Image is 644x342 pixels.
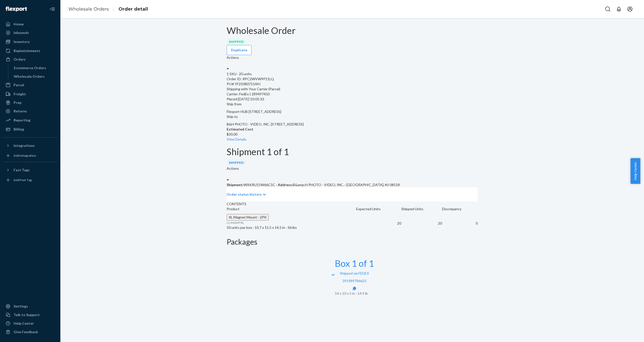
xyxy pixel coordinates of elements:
[227,127,478,132] p: Estimated Cost
[442,206,478,211] p: Discrepancy
[14,167,30,173] div: Fast Tags
[229,215,267,219] span: XL Magnet Mount - 2PK
[3,38,57,46] a: Inventory
[227,192,262,197] p: Order status history
[625,4,635,14] button: Open account menu
[442,221,478,226] p: 0
[3,107,57,115] a: Returns
[6,7,27,12] img: Flexport logo
[14,22,24,27] div: Home
[3,166,57,174] button: Fast Tags
[11,72,58,80] a: Wholesale Orders
[14,153,36,158] div: Add Integration
[3,55,57,63] a: Orders
[14,321,34,326] div: Help Center
[14,65,46,70] div: Ecommerce Orders
[14,329,38,334] div: Give Feedback
[227,109,281,114] span: Flexport HUB [STREET_ADDRESS]
[14,39,30,44] div: Inventory
[3,328,57,336] button: Give Feedback
[401,206,442,211] p: Shipped Units
[335,271,374,276] p: Shipped via FEDEX
[68,6,109,12] a: Wholesale Orders
[227,202,246,206] span: CONTENTS
[14,57,26,62] div: Orders
[14,178,32,182] div: Add Fast Tag
[227,87,478,92] p: Shipping with Your Carrier (Parcel)
[227,81,478,87] div: PO# YF2508071144J
[227,159,246,166] div: Shipped
[3,311,57,319] a: Talk to Support
[14,312,40,317] div: Talk to Support
[3,20,57,28] a: Home
[401,221,442,226] p: 20
[14,118,30,123] div: Reporting
[227,76,478,81] div: Order ID: RPC2WVW9P11LQ
[3,176,57,184] a: Add Fast Tag
[227,38,246,45] div: Shipped
[227,147,478,157] h1: Shipment 1 of 1
[227,114,478,119] p: Ship to
[227,221,244,225] span: LC-MGMTXL
[3,90,57,98] a: Freight
[227,182,478,187] p: WXKRU15W66C5C · B&amp;H PHOTO - VIDEO, INC. · [GEOGRAPHIC_DATA], NJ 08518
[3,29,57,37] a: Inbounds
[3,142,57,150] button: Integrations
[64,2,152,17] ol: breadcrumbs
[14,100,21,105] div: Prep
[614,4,624,14] button: Open notifications
[3,152,57,160] a: Add Integration
[227,225,356,230] p: 50 units per box · 10.7 x 15.5 x 14.5 in · 36 lbs
[227,206,356,211] p: Product
[227,122,304,126] span: B&H PHOTO - VIDEO, INC. [STREET_ADDRESS]
[14,82,24,88] div: Parcel
[227,214,269,221] button: XL Magnet Mount - 2PK
[11,64,58,72] a: Ecommerce Orders
[14,109,27,114] div: Returns
[227,102,478,107] p: Ship from
[14,127,24,132] div: Billing
[227,238,478,246] h2: Packages
[14,92,26,97] div: Freight
[227,166,239,171] label: Actions
[3,116,57,124] a: Reporting
[3,302,57,310] a: Settings
[227,55,239,60] label: Actions
[118,6,148,12] a: Order detail
[335,259,374,269] h1: Box 1 of 1
[14,30,29,35] div: Inbounds
[630,158,640,184] button: Help Center
[227,97,478,102] div: Placed [DATE] 10:05:33
[603,4,613,14] button: Open Search Box
[227,71,478,76] div: 1 SKU · 20 units
[47,4,57,14] button: Close Navigation
[3,99,57,107] a: Prep
[227,26,478,36] h1: Wholesale Order
[227,137,247,141] a: View Details
[227,92,478,97] p: Carrier: FedEx | 289497433
[14,143,35,148] div: Integrations
[14,74,45,79] div: Wholesale Orders
[3,125,57,133] a: Billing
[14,48,40,53] div: Replenishments
[278,183,293,187] span: Address:
[3,319,57,327] a: Help Center
[227,183,244,187] span: Shipment:
[3,47,57,55] a: Replenishments
[227,45,252,55] button: Duplicate
[14,304,28,309] div: Settings
[356,206,401,211] p: Expected Units
[342,279,367,283] a: 391989786625
[227,127,478,142] div: $30.00
[335,291,374,296] div: 14 x 10 x 5 in · 14.9 lb
[3,81,57,89] a: Parcel
[356,221,401,226] p: 20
